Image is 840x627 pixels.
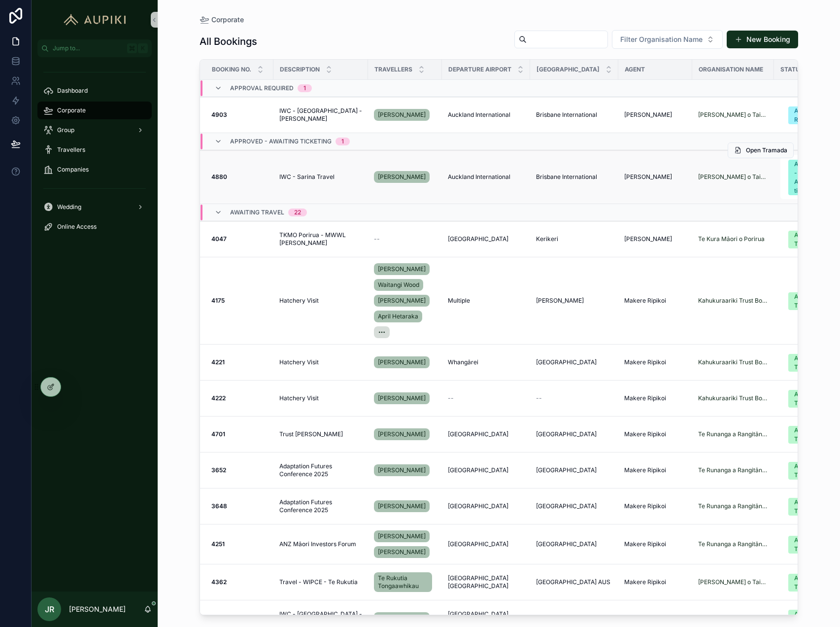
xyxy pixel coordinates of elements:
[279,107,362,123] span: IWC - [GEOGRAPHIC_DATA] - [PERSON_NAME]
[45,603,54,615] span: JR
[624,540,686,548] a: Makere Ripikoi
[303,84,306,92] div: 1
[536,173,612,181] a: Brisbane International
[780,66,804,73] span: Status
[794,462,822,480] div: Awaiting Travel
[698,235,768,243] a: Te Kura Māori o Porirua
[374,66,412,73] span: Travellers
[624,111,672,119] span: [PERSON_NAME]
[279,430,362,438] a: Trust [PERSON_NAME]
[448,235,508,243] span: [GEOGRAPHIC_DATA]
[698,540,768,548] span: Te Runanga a Rangitāne o Wairau
[378,430,426,438] span: [PERSON_NAME]
[624,173,672,181] span: [PERSON_NAME]
[448,394,524,402] a: --
[448,235,524,243] a: [GEOGRAPHIC_DATA]
[374,390,436,406] a: [PERSON_NAME]
[378,111,426,119] span: [PERSON_NAME]
[448,66,511,73] span: Departure Airport
[279,297,362,305] a: Hatchery Visit
[699,66,763,73] span: Organisation Name
[211,358,268,366] a: 4221
[279,540,356,548] span: ANZ Māori Investors Forum
[211,394,268,402] a: 4222
[448,574,524,590] a: [GEOGRAPHIC_DATA] [GEOGRAPHIC_DATA]
[341,138,344,145] div: 1
[211,502,268,510] a: 3648
[794,536,822,554] div: Awaiting Travel
[374,500,430,512] a: [PERSON_NAME]
[448,540,524,548] a: [GEOGRAPHIC_DATA]
[727,31,798,48] button: New Booking
[279,610,362,626] a: IWC - [GEOGRAPHIC_DATA] - [PERSON_NAME]
[378,313,418,320] span: April Hetaraka
[448,610,524,626] span: [GEOGRAPHIC_DATA] [GEOGRAPHIC_DATA]
[279,498,362,514] span: Adaptation Futures Conference 2025
[378,548,426,556] span: [PERSON_NAME]
[728,142,794,158] button: Open Tramada
[378,281,419,289] span: Waitangi Wood
[211,297,225,304] strong: 4175
[536,502,612,510] a: [GEOGRAPHIC_DATA]
[211,111,227,118] strong: 4903
[698,394,768,402] a: Kahukuraariki Trust Board
[374,612,430,624] a: [PERSON_NAME]
[624,614,686,622] a: Makere Ripikoi
[698,430,768,438] a: Te Runanga a Rangitāne o Wairau
[279,173,335,181] span: IWC - Sarina Travel
[211,111,268,119] a: 4903
[374,235,380,243] span: --
[698,578,768,586] span: [PERSON_NAME] o Tainui
[211,394,226,402] strong: 4222
[37,121,152,139] a: Group
[378,466,426,474] span: [PERSON_NAME]
[536,111,597,119] span: Brisbane International
[37,82,152,100] a: Dashboard
[279,578,358,586] span: Travel - WIPCE - Te Rukutia
[698,466,768,474] a: Te Runanga a Rangitāne o Wairau
[624,614,666,622] span: Makere Ripikoi
[794,160,822,195] div: Approved - Awaiting ticketing
[448,111,524,119] a: Auckland International
[448,466,508,474] span: [GEOGRAPHIC_DATA]
[794,426,822,444] div: Awaiting Travel
[448,430,524,438] a: [GEOGRAPHIC_DATA]
[378,502,426,510] span: [PERSON_NAME]
[698,297,768,305] a: Kahukuraariki Trust Board
[698,614,768,622] a: [PERSON_NAME] o Tainui
[211,578,227,586] strong: 4362
[794,354,822,372] div: Awaiting Travel
[279,231,362,247] a: TKMO Porirua - MWWL [PERSON_NAME]
[698,502,768,510] a: Te Runanga a Rangitāne o Wairau
[378,394,426,402] span: [PERSON_NAME]
[536,540,612,548] a: [GEOGRAPHIC_DATA]
[698,358,768,366] a: Kahukuraariki Trust Board
[279,358,362,366] a: Hatchery Visit
[536,578,612,586] a: [GEOGRAPHIC_DATA] AUS
[794,292,822,310] div: Awaiting Travel
[374,311,422,322] a: April Hetaraka
[448,466,524,474] a: [GEOGRAPHIC_DATA]
[794,231,822,248] div: Awaiting Travel
[200,35,257,48] h1: All Bookings
[378,614,426,622] span: [PERSON_NAME]
[536,466,612,474] a: [GEOGRAPHIC_DATA]
[536,578,610,586] span: [GEOGRAPHIC_DATA] AUS
[374,171,430,183] a: [PERSON_NAME]
[57,87,88,95] span: Dashboard
[624,430,666,438] span: Makere Ripikoi
[624,297,686,305] a: Makere Ripikoi
[698,111,768,119] a: [PERSON_NAME] o Tainui
[624,394,686,402] a: Makere Ripikoi
[230,209,284,216] span: Awaiting Travel
[211,173,227,180] strong: 4880
[624,466,686,474] a: Makere Ripikoi
[536,502,597,510] span: [GEOGRAPHIC_DATA]
[378,173,426,181] span: [PERSON_NAME]
[374,235,436,243] a: --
